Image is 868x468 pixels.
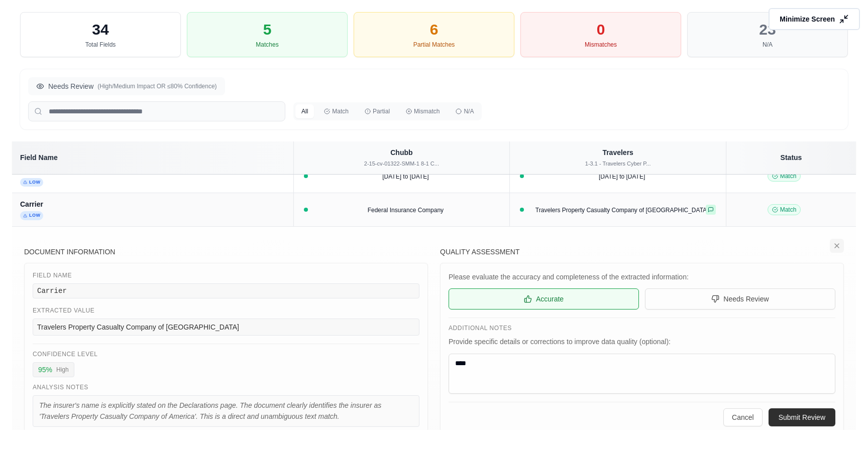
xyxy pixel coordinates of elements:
[516,147,720,158] div: Travelers
[97,82,216,90] span: (High/Medium Impact OR ≤80% Confidence)
[768,171,801,182] span: Match
[706,205,716,215] button: Positive feedback provided
[780,14,835,24] span: Minimize Screen
[300,160,504,168] div: 2-15-cv-01322-SMM-1 8-1 C...
[723,294,769,304] span: Needs Review
[759,21,776,39] div: 23
[645,288,835,309] button: Needs Review
[33,271,419,279] div: Field Name
[24,247,428,257] h5: Document Information
[368,207,444,214] span: Federal Insurance Company
[33,306,419,315] div: Extracted Value
[85,41,116,49] div: Total Fields
[723,408,763,426] button: Cancel
[318,104,355,118] button: Match
[382,173,428,180] span: [DATE] to [DATE]
[20,178,43,187] span: Low
[359,104,396,118] button: Partial
[413,41,455,49] div: Partial Matches
[449,336,835,348] div: Provide specific details or corrections to improve data quality (optional):
[536,294,564,304] span: Accurate
[33,319,419,336] div: Travelers Property Casualty Company of [GEOGRAPHIC_DATA]
[92,21,108,39] div: 34
[295,104,314,118] button: All
[599,173,645,180] span: [DATE] to [DATE]
[28,77,225,95] button: Needs Review(High/Medium Impact OR ≤80% Confidence)
[440,247,844,257] h5: Quality Assessment
[12,141,293,174] th: Field Name
[516,160,720,168] div: 1-3.1 - Travelers Cyber P...
[830,239,844,253] button: Close feedback
[256,41,278,49] div: Matches
[263,21,272,39] div: 5
[449,288,639,309] button: Accurate
[20,199,285,209] div: Carrier
[763,41,773,49] div: N/A
[33,350,419,358] div: Confidence Level
[56,366,69,374] span: High
[449,324,835,332] div: Additional Notes
[450,104,480,118] button: N/A
[38,365,52,375] span: 95 %
[430,21,439,39] div: 6
[768,204,801,215] span: Match
[33,383,419,391] div: Analysis Notes
[20,211,43,220] span: Low
[769,408,835,426] button: Submit Review
[726,141,856,174] th: Status
[535,207,709,214] span: Travelers Property Casualty Company of [GEOGRAPHIC_DATA]
[449,271,835,283] div: Please evaluate the accuracy and completeness of the extracted information:
[400,104,446,118] button: Mismatch
[769,8,860,30] button: Minimize Screen
[33,395,419,427] div: The insurer's name is explicitly stated on the Declarations page. The document clearly identifies...
[597,21,605,39] div: 0
[33,283,419,298] div: Carrier
[300,147,504,158] div: Chubb
[585,41,617,49] div: Mismatches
